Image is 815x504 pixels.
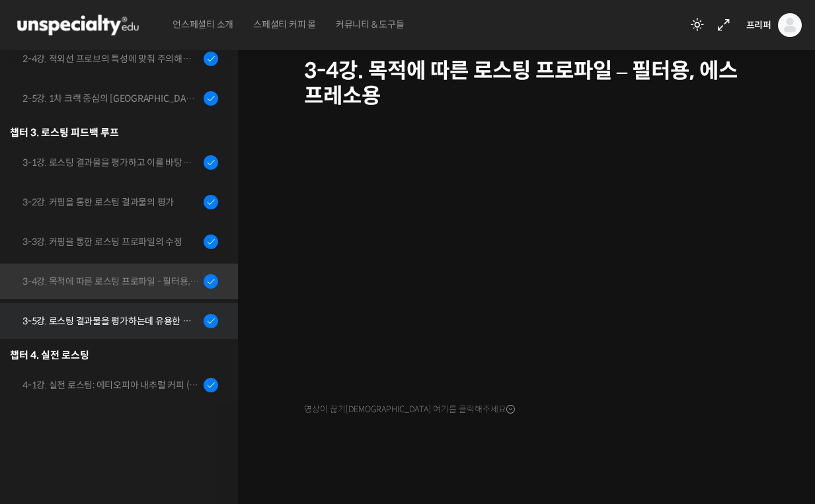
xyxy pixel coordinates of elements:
[121,415,137,425] span: 대화
[22,195,200,209] div: 3-2강. 커핑을 통한 로스팅 결과물의 평가
[10,346,218,364] div: 챕터 4. 실전 로스팅
[171,394,254,427] a: 설정
[87,394,171,427] a: 대화
[22,274,200,289] div: 3-4강. 목적에 따른 로스팅 프로파일 - 필터용, 에스프레소용
[204,414,220,425] span: 설정
[10,124,218,141] div: 챕터 3. 로스팅 피드백 루프
[22,378,200,392] div: 4-1강. 실전 로스팅: 에티오피아 내추럴 커피 (당분이 많이 포함되어 있고 색이 고르지 않은 경우)
[22,234,200,249] div: 3-3강. 커핑을 통한 로스팅 프로파일의 수정
[304,404,515,415] span: 영상이 끊기[DEMOGRAPHIC_DATA] 여기를 클릭해주세요
[22,314,200,328] div: 3-5강. 로스팅 결과물을 평가하는데 유용한 팁들 - 연수를 활용한 커핑, 커핑용 분쇄도 찾기, 로스트 레벨에 따른 QC 등
[22,91,200,106] div: 2-5강. 1차 크랙 중심의 [GEOGRAPHIC_DATA]에 관하여
[22,155,200,170] div: 3-1강. 로스팅 결과물을 평가하고 이를 바탕으로 프로파일을 설계하는 방법
[42,414,50,425] span: 홈
[4,394,87,427] a: 홈
[22,52,200,66] div: 2-4강. 적외선 프로브의 특성에 맞춰 주의해야 할 점들
[304,58,756,109] h1: 3-4강. 목적에 따른 로스팅 프로파일 – 필터용, 에스프레소용
[746,19,771,31] span: 프리퍼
